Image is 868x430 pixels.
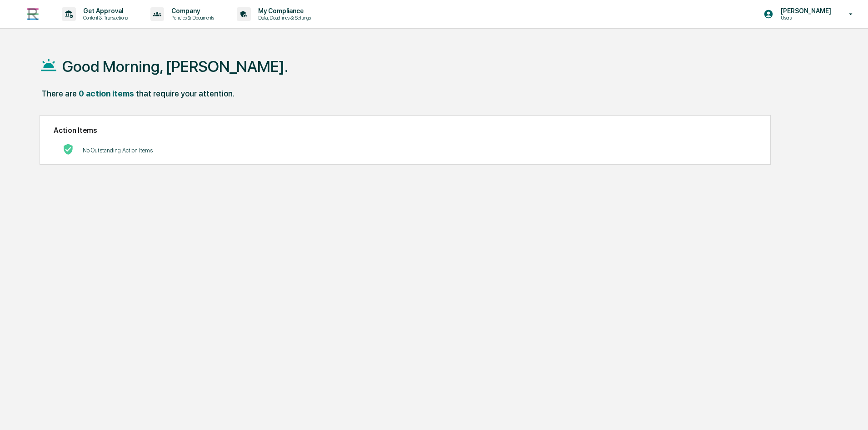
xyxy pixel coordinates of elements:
p: My Compliance [251,7,315,15]
p: Policies & Documents [164,15,219,21]
p: Data, Deadlines & Settings [251,15,315,21]
p: Users [773,15,836,21]
div: 0 action items [79,89,134,98]
img: logo [22,3,44,25]
h1: Good Morning, [PERSON_NAME]. [62,57,288,76]
h2: Action Items [54,126,757,135]
img: No Actions logo [63,144,74,155]
p: Content & Transactions [76,15,132,21]
p: [PERSON_NAME] [773,7,836,15]
div: There are [41,89,77,98]
div: that require your attention. [136,89,234,98]
p: Company [164,7,219,15]
p: No Outstanding Action Items [83,147,153,154]
p: Get Approval [76,7,132,15]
